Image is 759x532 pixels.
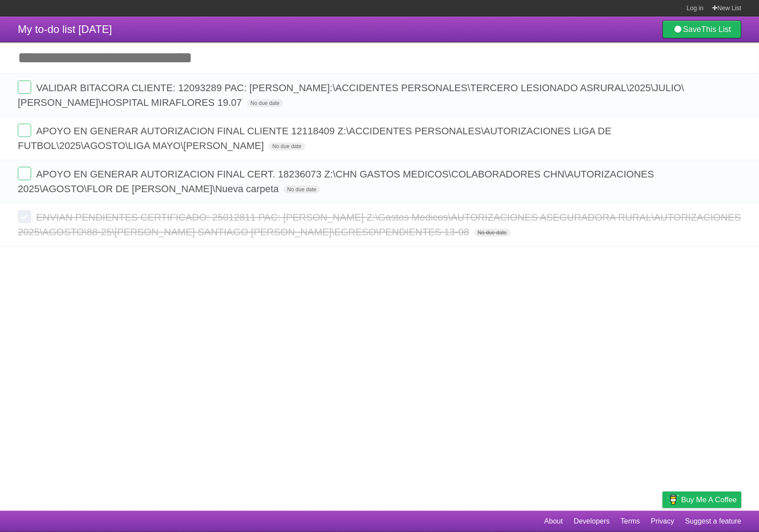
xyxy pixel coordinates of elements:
span: APOYO EN GENERAR AUTORIZACION FINAL CLIENTE 12118409 Z:\ACCIDENTES PERSONALES\AUTORIZACIONES LIGA... [18,125,611,151]
a: Privacy [651,513,674,530]
label: Done [18,81,31,94]
span: No due date [247,99,283,107]
span: No due date [474,229,510,237]
span: APOYO EN GENERAR AUTORIZACION FINAL CERT. 18236073 Z:\CHN GASTOS MEDICOS\COLABORADORES CHN\AUTORI... [18,169,654,194]
img: Buy me a coffee [667,492,679,507]
a: Suggest a feature [685,513,741,530]
a: About [544,513,563,530]
label: Done [18,124,31,137]
span: Buy me a coffee [681,492,737,508]
a: Developers [573,513,610,530]
span: No due date [284,185,320,193]
span: VALIDAR BITACORA CLIENTE: 12093289 PAC: [PERSON_NAME]:\ACCIDENTES PERSONALES\TERCERO LESIONADO AS... [18,82,684,108]
span: My to-do list [DATE] [18,23,112,35]
span: ENVIAN PENDIENTES CERTIFICADO: 25012811 PAC: [PERSON_NAME] Z:\Gastos Medicos\AUTORIZACIONES ASEGU... [18,212,741,238]
span: No due date [269,142,305,150]
a: Buy me a coffee [662,492,741,508]
label: Done [18,167,31,180]
a: SaveThis List [662,20,741,38]
label: Done [18,210,31,223]
b: This List [701,25,731,34]
a: Terms [621,513,640,530]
